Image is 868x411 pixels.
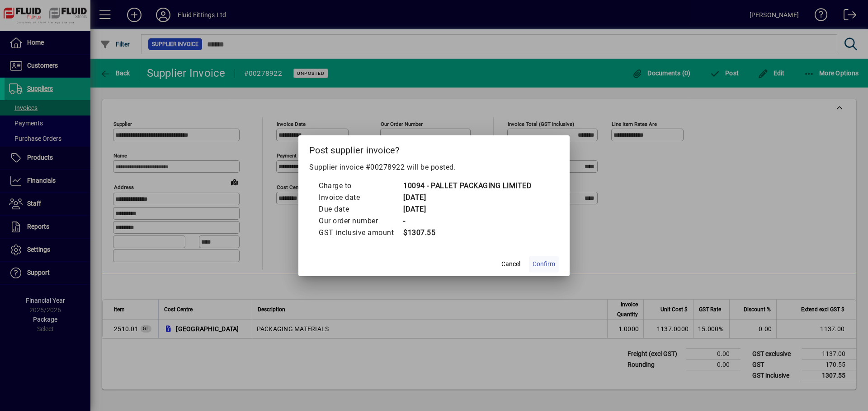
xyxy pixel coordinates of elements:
span: Cancel [501,259,520,269]
p: Supplier invoice #00278922 will be posted. [309,162,559,173]
td: [DATE] [403,203,532,215]
h2: Post supplier invoice? [298,135,570,162]
td: Charge to [318,180,403,192]
td: Due date [318,203,403,215]
button: Cancel [496,256,525,272]
button: Confirm [529,256,559,272]
td: 10094 - PALLET PACKAGING LIMITED [403,180,532,192]
td: Invoice date [318,192,403,203]
td: Our order number [318,215,403,227]
td: - [403,215,532,227]
span: Confirm [533,259,555,269]
td: GST inclusive amount [318,227,403,239]
td: [DATE] [403,192,532,203]
td: $1307.55 [403,227,532,239]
